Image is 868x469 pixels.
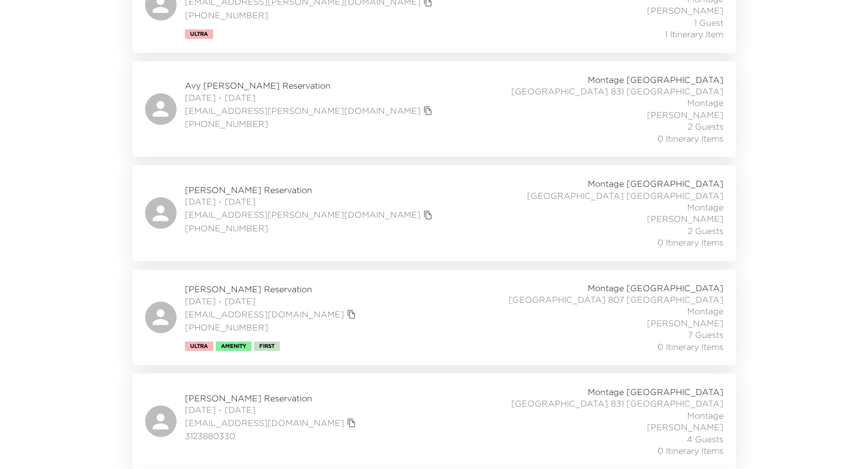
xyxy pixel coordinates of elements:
[133,270,736,365] a: [PERSON_NAME] Reservation[DATE] - [DATE][EMAIL_ADDRESS][DOMAIN_NAME]copy primary member email[PHO...
[185,92,435,103] span: [DATE] - [DATE]
[421,103,435,118] button: copy primary member email
[688,225,723,237] span: 2 Guests
[185,417,344,429] a: [EMAIL_ADDRESS][DOMAIN_NAME]
[185,222,435,234] span: [PHONE_NUMBER]
[185,295,359,307] span: [DATE] - [DATE]
[185,80,435,91] span: Avy [PERSON_NAME] Reservation
[647,109,723,121] span: [PERSON_NAME]
[657,445,723,456] span: 0 Itinerary Items
[133,61,736,157] a: Avy [PERSON_NAME] Reservation[DATE] - [DATE][EMAIL_ADDRESS][PERSON_NAME][DOMAIN_NAME]copy primary...
[185,105,421,116] a: [EMAIL_ADDRESS][PERSON_NAME][DOMAIN_NAME]
[185,283,359,295] span: [PERSON_NAME] Reservation
[588,386,723,398] span: Montage [GEOGRAPHIC_DATA]
[190,31,208,37] span: Ultra
[221,343,246,349] span: Amenity
[185,196,435,207] span: [DATE] - [DATE]
[647,317,723,329] span: [PERSON_NAME]
[492,398,723,421] span: [GEOGRAPHIC_DATA] 831 [GEOGRAPHIC_DATA] Montage
[687,433,723,445] span: 4 Guests
[688,121,723,132] span: 2 Guests
[259,343,274,349] span: First
[588,282,723,294] span: Montage [GEOGRAPHIC_DATA]
[344,415,359,430] button: copy primary member email
[694,17,723,28] span: 1 Guest
[185,430,359,442] span: 3123880330
[185,209,421,220] a: [EMAIL_ADDRESS][PERSON_NAME][DOMAIN_NAME]
[185,404,359,415] span: [DATE] - [DATE]
[647,213,723,225] span: [PERSON_NAME]
[647,5,723,16] span: [PERSON_NAME]
[185,308,344,320] a: [EMAIL_ADDRESS][DOMAIN_NAME]
[185,184,435,196] span: [PERSON_NAME] Reservation
[657,133,723,144] span: 0 Itinerary Items
[185,392,359,404] span: [PERSON_NAME] Reservation
[190,343,208,349] span: Ultra
[185,322,359,333] span: [PHONE_NUMBER]
[665,28,723,40] span: 1 Itinerary Item
[421,208,435,222] button: copy primary member email
[492,190,723,214] span: [GEOGRAPHIC_DATA] [GEOGRAPHIC_DATA] Montage
[647,421,723,433] span: [PERSON_NAME]
[588,178,723,189] span: Montage [GEOGRAPHIC_DATA]
[133,374,736,469] a: [PERSON_NAME] Reservation[DATE] - [DATE][EMAIL_ADDRESS][DOMAIN_NAME]copy primary member email3123...
[492,294,723,317] span: [GEOGRAPHIC_DATA] 807 [GEOGRAPHIC_DATA] Montage
[657,341,723,353] span: 0 Itinerary Items
[657,237,723,248] span: 0 Itinerary Items
[133,165,736,261] a: [PERSON_NAME] Reservation[DATE] - [DATE][EMAIL_ADDRESS][PERSON_NAME][DOMAIN_NAME]copy primary mem...
[492,86,723,109] span: [GEOGRAPHIC_DATA] 831 [GEOGRAPHIC_DATA] Montage
[588,74,723,86] span: Montage [GEOGRAPHIC_DATA]
[185,118,435,130] span: [PHONE_NUMBER]
[344,307,359,322] button: copy primary member email
[185,9,435,21] span: [PHONE_NUMBER]
[688,329,723,340] span: 7 Guests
